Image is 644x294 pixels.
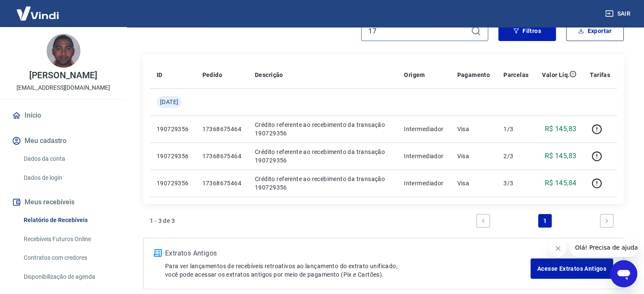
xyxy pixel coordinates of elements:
[154,249,162,257] img: ícone
[545,151,577,161] p: R$ 145,83
[20,268,116,286] a: Disponibilização de agenda
[404,152,443,160] p: Intermediador
[404,179,443,187] p: Intermediador
[473,211,617,231] ul: Pagination
[404,125,443,133] p: Intermediador
[160,98,178,106] span: [DATE]
[20,212,116,229] a: Relatório de Recebíveis
[10,0,65,26] img: Vindi
[255,175,390,192] p: Crédito referente ao recebimento da transação 190729356
[503,179,528,187] p: 3/3
[600,214,614,228] a: Next page
[20,169,116,187] a: Dados de login
[590,71,610,79] p: Tarifas
[20,249,116,267] a: Contratos com credores
[542,71,569,79] p: Valor Líq.
[157,125,189,133] p: 190729356
[157,152,189,160] p: 190729356
[498,21,556,41] button: Filtros
[603,6,634,22] button: Sair
[503,125,528,133] p: 1/3
[503,71,528,79] p: Parcelas
[404,71,425,79] p: Origem
[457,71,490,79] p: Pagamento
[610,260,637,287] iframe: Botão para abrir a janela de mensagens
[202,125,241,133] p: 17368675464
[476,214,490,228] a: Previous page
[255,148,390,165] p: Crédito referente ao recebimento da transação 190729356
[165,262,531,279] p: Para ver lançamentos de recebíveis retroativos ao lançamento do extrato unificado, você pode aces...
[457,179,490,187] p: Visa
[150,217,175,225] p: 1 - 3 de 3
[20,231,116,248] a: Recebíveis Futuros Online
[457,152,490,160] p: Visa
[17,83,110,92] p: [EMAIL_ADDRESS][DOMAIN_NAME]
[29,71,97,80] p: [PERSON_NAME]
[10,193,116,212] button: Meus recebíveis
[202,152,241,160] p: 17368675464
[531,258,613,279] a: Acesse Extratos Antigos
[10,106,116,125] a: Início
[10,132,116,150] button: Meu cadastro
[20,150,116,168] a: Dados da conta
[165,248,531,258] p: Extratos Antigos
[255,121,390,137] p: Crédito referente ao recebimento da transação 190729356
[202,179,241,187] p: 17368675464
[545,178,577,188] p: R$ 145,84
[47,34,80,68] img: b364baf0-585a-4717-963f-4c6cdffdd737.jpeg
[157,179,189,187] p: 190729356
[545,124,577,134] p: R$ 145,83
[368,25,467,37] input: Busque pelo número do pedido
[157,71,163,79] p: ID
[503,152,528,160] p: 2/3
[457,125,490,133] p: Visa
[550,240,567,257] iframe: Fechar mensagem
[202,71,222,79] p: Pedido
[570,238,637,257] iframe: Mensagem da empresa
[255,71,283,79] p: Descrição
[5,6,71,13] span: Olá! Precisa de ajuda?
[538,214,552,228] a: Page 1 is your current page
[566,21,624,41] button: Exportar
